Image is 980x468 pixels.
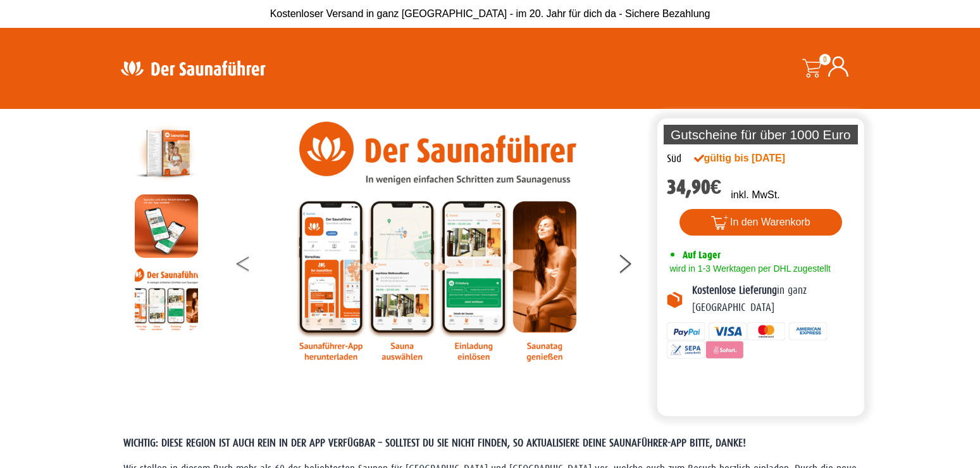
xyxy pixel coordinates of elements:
[270,8,710,19] span: Kostenloser Versand in ganz [GEOGRAPHIC_DATA] - im 20. Jahr für dich da - Sichere Bezahlung
[692,282,855,316] p: in ganz [GEOGRAPHIC_DATA]
[819,54,831,65] span: 0
[683,249,721,261] span: Auf Lager
[694,151,813,166] div: gültig bis [DATE]
[135,267,198,331] img: Anleitung7tn
[135,122,198,185] img: der-saunafuehrer-2025-sued
[692,284,777,296] b: Kostenlose Lieferung
[710,175,722,199] span: €
[667,151,681,167] div: Süd
[679,209,842,236] button: In den Warenkorb
[135,194,198,258] img: MOCKUP-iPhone_regional
[731,187,779,203] p: inkl. MwSt.
[667,263,831,274] span: wird in 1-3 Werktagen per DHL zugestellt
[123,437,746,449] span: WICHTIG: DIESE REGION IST AUCH REIN IN DER APP VERFÜGBAR – SOLLTEST DU SIE NICHT FINDEN, SO AKTUA...
[295,122,580,362] img: Anleitung7tn
[664,125,859,144] p: Gutscheine für über 1000 Euro
[667,175,722,199] bdi: 34,90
